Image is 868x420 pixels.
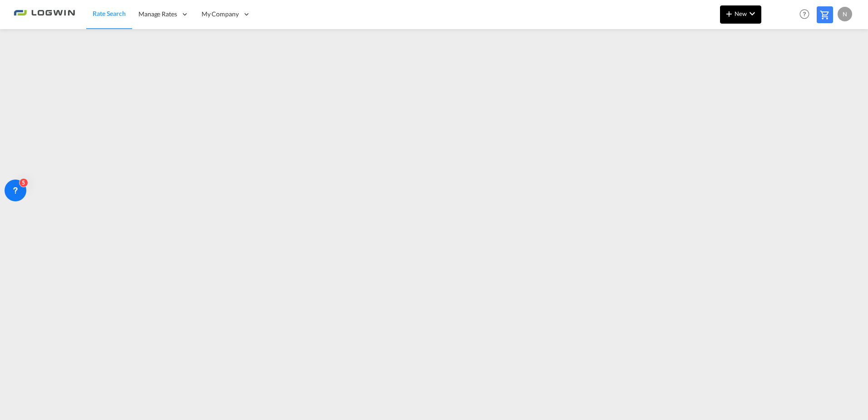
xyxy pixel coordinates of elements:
[138,10,177,19] span: Manage Rates
[797,6,817,23] div: Help
[724,10,758,17] span: New
[747,8,758,19] md-icon: icon-chevron-down
[838,7,852,21] div: N
[202,10,239,19] span: My Company
[720,5,761,24] button: icon-plus 400-fgNewicon-chevron-down
[724,8,735,19] md-icon: icon-plus 400-fg
[14,4,75,25] img: 2761ae10d95411efa20a1f5e0282d2d7.png
[797,6,812,22] span: Help
[93,10,126,17] span: Rate Search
